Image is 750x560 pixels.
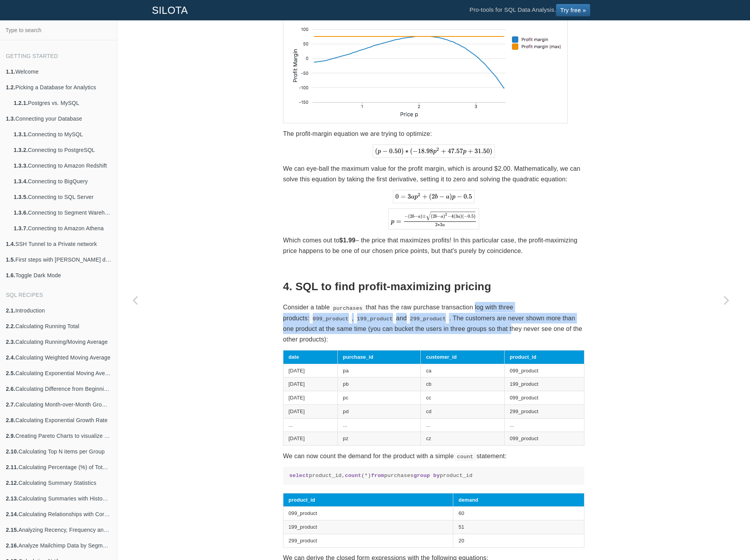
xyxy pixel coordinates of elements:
[505,378,584,391] td: 199_product
[556,4,590,16] a: Try free »
[421,418,505,432] td: ...
[421,432,505,446] td: cz
[14,163,28,169] b: 1.3.3.
[2,23,115,38] input: Type to search
[6,323,15,329] b: 2.2.
[330,304,366,312] code: purchases
[433,473,440,479] span: by
[8,126,117,142] a: 1.3.1.Connecting to MySQL
[6,69,15,75] b: 1.1.
[709,40,744,560] a: Next page: Modeling: Denormalized Dimension Tables with Materialized Views for Business Users
[283,302,584,345] p: Consider a table that has the raw purchase transaction log with three products: , and . The custo...
[6,257,15,263] b: 1.5.
[14,131,28,137] b: 1.3.1.
[8,205,117,220] a: 1.3.6.Connecting to Segment Warehouse
[14,210,28,216] b: 1.3.6.
[354,315,396,323] code: 199_product
[407,315,449,323] code: 299_product
[6,307,15,314] b: 2.1.
[6,370,15,376] b: 2.5.
[421,391,505,405] td: cc
[505,391,584,405] td: 099_product
[8,189,117,205] a: 1.3.5.Connecting to SQL Server
[454,453,476,461] code: count
[505,364,584,378] td: 099_product
[373,145,494,158] img: _mathjax_146cd4b3.svg
[283,163,584,184] p: We can eye-ball the maximum value for the profit margin, which is around $2.00. Mathematically, w...
[289,473,309,479] span: select
[8,173,117,189] a: 1.3.4.Connecting to BigQuery
[6,417,15,423] b: 2.8.
[6,527,18,533] b: 2.15.
[117,40,153,560] a: Previous page: Gap analysis to find missing values in a sequence
[453,507,584,520] td: 60
[14,100,28,106] b: 1.2.1.
[339,237,355,244] strong: $1.99
[462,0,598,20] li: Pro-tools for SQL Data Analysis.
[6,401,15,408] b: 2.7.
[505,350,584,364] th: product_id
[6,511,18,517] b: 2.14.
[310,315,352,323] code: 099_product
[453,520,584,534] td: 51
[421,405,505,418] td: cd
[283,235,584,256] p: Which comes out to – the price that maximizes profits! In this particular case, the profit-maximi...
[146,0,194,20] a: SILOTA
[14,194,28,200] b: 1.3.5.
[6,464,18,470] b: 2.11.
[6,542,18,549] b: 2.16.
[338,391,421,405] td: pc
[6,339,15,345] b: 2.3.
[6,272,15,278] b: 1.6.
[283,364,338,378] td: [DATE]
[8,158,117,173] a: 1.3.3.Connecting to Amazon Redshift
[289,472,578,479] code: product_id, (*) purchases product_id
[6,495,18,502] b: 2.13.
[371,473,384,479] span: from
[6,84,15,90] b: 1.2.
[283,418,338,432] td: ...
[6,433,15,439] b: 2.9.
[338,350,421,364] th: purchase_id
[453,534,584,547] td: 20
[414,473,430,479] span: group
[283,405,338,418] td: [DATE]
[345,473,361,479] span: count
[338,418,421,432] td: ...
[338,405,421,418] td: pd
[6,354,15,361] b: 2.4.
[338,378,421,391] td: pb
[6,386,15,392] b: 2.6.
[8,142,117,158] a: 1.3.2.Connecting to PostgreSQL
[283,378,338,391] td: [DATE]
[283,350,338,364] th: date
[283,281,584,293] h2: 4. SQL to find profit-maximizing pricing
[6,116,15,122] b: 1.3.
[8,220,117,236] a: 1.3.7.Connecting to Amazon Athena
[388,208,479,229] img: _mathjax_f3c13538.svg
[6,241,15,247] b: 1.4.
[6,480,18,486] b: 2.12.
[283,534,453,547] td: 299_product
[421,364,505,378] td: ca
[393,190,474,203] img: _mathjax_97e9221f.svg
[14,178,28,184] b: 1.3.4.
[338,364,421,378] td: pa
[14,225,28,231] b: 1.3.7.
[453,493,584,507] th: demand
[338,432,421,446] td: pz
[421,378,505,391] td: cb
[283,391,338,405] td: [DATE]
[505,405,584,418] td: 299_product
[421,350,505,364] th: customer_id
[505,432,584,446] td: 099_product
[283,128,584,139] p: The profit-margin equation we are trying to optimize:
[8,95,117,111] a: 1.2.1.Postgres vs. MySQL
[14,147,28,153] b: 1.3.2.
[283,451,584,461] p: We can now count the demand for the product with a simple statement:
[283,507,453,520] td: 099_product
[283,520,453,534] td: 199_product
[283,493,453,507] th: product_id
[505,418,584,432] td: ...
[6,448,18,455] b: 2.10.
